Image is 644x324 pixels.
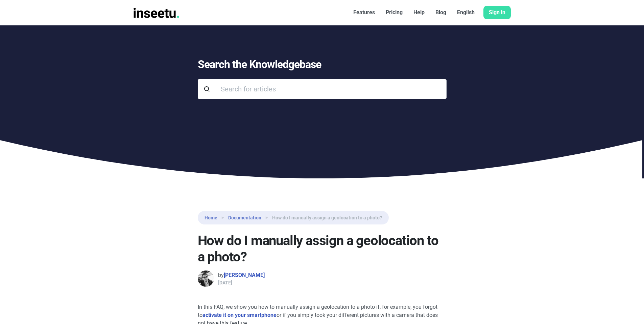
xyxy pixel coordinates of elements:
[408,6,430,19] a: Help
[224,272,265,278] a: [PERSON_NAME]
[430,6,452,19] a: Blog
[198,211,389,224] nav: breadcrumb
[218,279,265,286] div: [DATE]
[216,79,447,99] input: Search
[435,9,446,16] font: Blog
[228,214,261,221] a: Documentation
[261,214,382,222] li: How do I manually assign a geolocation to a photo?
[386,9,403,16] font: Pricing
[198,233,447,265] h1: How do I manually assign a geolocation to a photo?
[198,58,447,71] h1: Search the Knowledgebase
[483,6,511,19] a: Sign in
[218,271,265,279] div: by
[380,6,408,19] a: Pricing
[353,9,375,16] font: Features
[452,6,480,19] a: English
[489,9,505,16] font: Sign in
[413,9,425,16] font: Help
[205,214,217,221] a: Home
[202,312,277,318] a: activate it on your smartphone
[348,6,380,19] a: Features
[134,8,180,18] img: INSEETU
